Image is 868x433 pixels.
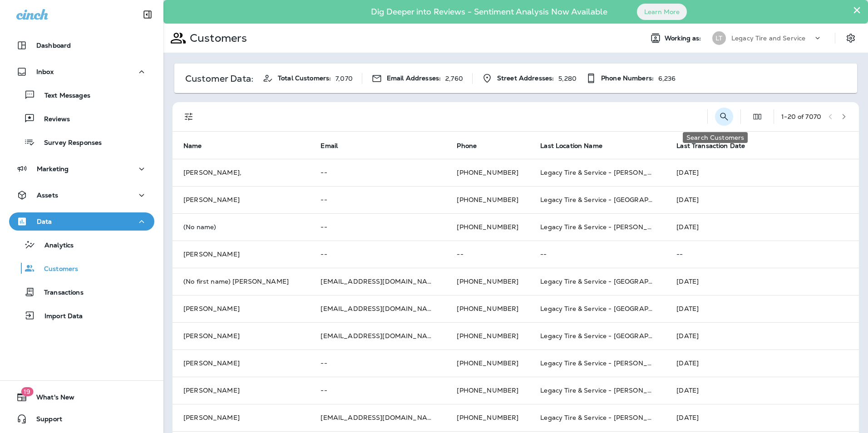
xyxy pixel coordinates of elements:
p: Import Data [35,312,83,321]
p: Analytics [35,241,74,250]
span: Legacy Tire & Service - [PERSON_NAME] (formerly Chelsea Tire Pros) [540,223,759,231]
td: [PHONE_NUMBER] [446,404,529,431]
span: Phone Numbers: [601,74,654,82]
span: Legacy Tire & Service - [GEOGRAPHIC_DATA] (formerly Magic City Tire & Service) [540,305,796,313]
span: Legacy Tire & Service - [GEOGRAPHIC_DATA] (formerly Magic City Tire & Service) [540,196,796,204]
span: Working as: [665,34,703,42]
span: Legacy Tire & Service - [PERSON_NAME] (formerly Chelsea Tire Pros) [540,168,759,177]
span: Email [321,142,350,150]
button: Customers [9,259,154,278]
p: Customers [35,265,78,274]
span: Last Transaction Date [676,142,745,150]
td: [PHONE_NUMBER] [446,213,529,241]
span: Legacy Tire & Service - [GEOGRAPHIC_DATA] (formerly Magic City Tire & Service) [540,277,796,285]
button: Support [9,410,154,428]
p: -- [540,251,655,258]
p: -- [321,251,435,258]
button: Dashboard [9,36,154,54]
span: Legacy Tire & Service - [GEOGRAPHIC_DATA] (formerly Chalkville Auto & Tire Service) [540,332,811,340]
p: Inbox [36,68,54,75]
td: [DATE] [666,377,859,404]
td: [EMAIL_ADDRESS][DOMAIN_NAME] [310,322,446,349]
span: Last Transaction Date [676,142,757,150]
td: [PERSON_NAME] [173,241,310,268]
button: Text Messages [9,85,154,104]
td: [EMAIL_ADDRESS][DOMAIN_NAME] [310,268,446,295]
td: [PERSON_NAME] [173,295,310,322]
div: LT [712,31,726,45]
button: Search Customers [715,108,733,126]
p: Dig Deeper into Reviews - Sentiment Analysis Now Available [345,10,634,13]
p: Legacy Tire and Service [731,34,805,42]
td: [PHONE_NUMBER] [446,295,529,322]
button: Survey Responses [9,133,154,152]
button: Import Data [9,306,154,325]
p: -- [676,251,848,258]
span: Phone [457,142,477,150]
span: 19 [21,387,33,396]
button: 19What's New [9,388,154,406]
td: [PHONE_NUMBER] [446,186,529,213]
span: Street Addresses: [497,74,554,82]
td: [DATE] [666,213,859,241]
div: Search Customers [683,132,748,143]
span: Last Location Name [540,142,614,150]
span: Total Customers: [278,74,331,82]
p: Text Messages [35,92,90,100]
button: Inbox [9,63,154,81]
span: Name [183,142,214,150]
td: [PERSON_NAME], [173,159,310,186]
td: [DATE] [666,186,859,213]
button: Transactions [9,282,154,301]
td: [PERSON_NAME] [173,186,310,213]
td: [PERSON_NAME] [173,349,310,377]
p: 5,280 [558,75,577,82]
span: What's New [27,394,74,404]
button: Reviews [9,109,154,128]
button: Marketing [9,160,154,178]
p: -- [321,223,435,231]
td: [EMAIL_ADDRESS][DOMAIN_NAME] [310,295,446,322]
p: 7,070 [335,75,353,82]
p: Assets [37,192,58,199]
td: [PHONE_NUMBER] [446,377,529,404]
td: [DATE] [666,295,859,322]
button: Edit Fields [748,108,766,126]
td: [DATE] [666,322,859,349]
p: (No name) [183,223,299,231]
p: Marketing [37,165,69,172]
button: Data [9,212,154,231]
td: [DATE] [666,268,859,295]
p: -- [457,251,518,258]
p: -- [321,387,435,394]
div: 1 - 20 of 7070 [781,113,821,120]
td: (No first name) [PERSON_NAME] [173,268,310,295]
span: Phone [457,142,488,150]
p: Data [37,218,52,225]
td: [DATE] [666,159,859,186]
p: Survey Responses [35,139,102,148]
span: Name [183,142,202,150]
p: -- [321,169,435,176]
p: -- [321,196,435,203]
button: Collapse Sidebar [135,5,160,24]
p: 2,760 [445,75,463,82]
td: [PHONE_NUMBER] [446,159,529,186]
p: Reviews [35,115,70,124]
td: [EMAIL_ADDRESS][DOMAIN_NAME] [310,404,446,431]
p: Customers [186,31,247,45]
span: Legacy Tire & Service - [PERSON_NAME] (formerly Chelsea Tire Pros) [540,386,759,394]
span: Last Location Name [540,142,602,150]
button: Assets [9,186,154,204]
td: [DATE] [666,349,859,377]
td: [PHONE_NUMBER] [446,322,529,349]
td: [PHONE_NUMBER] [446,349,529,377]
span: Legacy Tire & Service - [PERSON_NAME] (formerly Chelsea Tire Pros) [540,413,759,422]
button: Settings [843,30,859,46]
span: Email Addresses: [387,74,441,82]
p: Customer Data: [185,75,253,82]
td: [PHONE_NUMBER] [446,268,529,295]
span: Support [27,415,62,426]
button: Analytics [9,235,154,254]
p: -- [321,359,435,367]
